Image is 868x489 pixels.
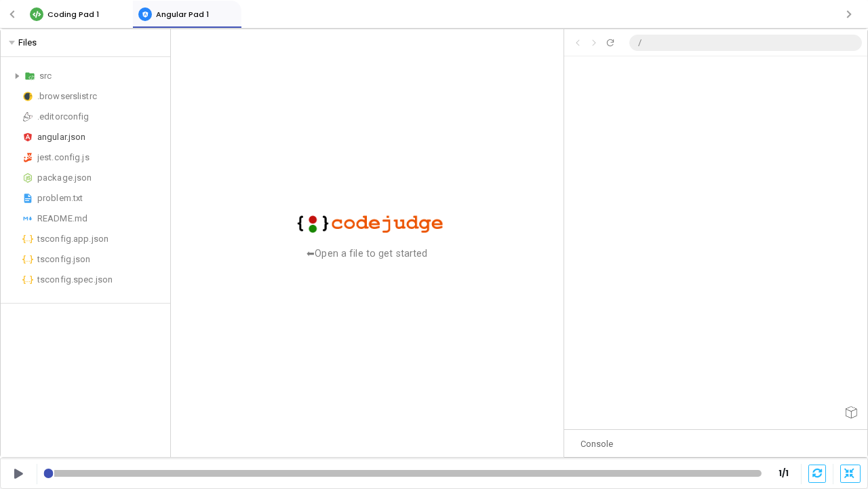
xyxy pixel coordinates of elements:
div: README.md [37,211,165,227]
button: Go forward one page [586,37,602,48]
span: Coding Pad 1 [47,9,99,20]
img: json.svg [22,272,33,287]
div: src [39,68,165,84]
img: json.svg [22,252,33,267]
div: tsconfig.json [37,251,165,268]
img: json.svg [22,232,33,247]
div: angular.json [37,129,165,145]
img: document.svg [22,191,33,206]
span: Angular Pad 1 [156,9,209,20]
button: Refresh page [602,37,618,48]
img: angular.svg [22,130,33,145]
img: jest.svg [22,150,33,165]
span: ⬅ [307,248,315,259]
button: Go back one page [570,37,586,48]
div: .editorconfig [37,109,165,125]
div: Open in CodeSandbox [840,402,862,424]
div: problem.txt [37,190,165,206]
div: Console [564,430,629,457]
div: package.json [37,170,165,186]
img: editorconfig.svg [22,109,33,124]
img: markdown.svg [22,211,33,226]
div: jest.config.js [37,149,165,166]
img: nodejs.svg [22,170,33,185]
div: .browserslistrc [37,88,165,105]
input: Current Sandpack URL [629,35,862,51]
div: tsconfig.app.json [37,231,165,247]
div: tsconfig.spec.json [37,272,165,288]
img: browserlist_light.svg [22,89,33,104]
img: folder-src.svg [24,69,35,84]
p: Open a file to get started [307,247,427,260]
